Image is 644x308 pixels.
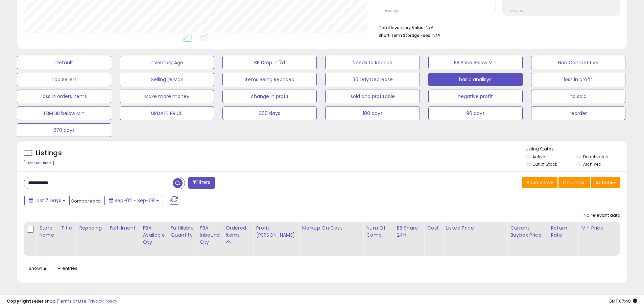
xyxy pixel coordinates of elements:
div: Clear All Filters [24,160,54,166]
button: Sep-02 - Sep-08 [104,195,163,206]
button: BB Drop in 7d [222,56,317,69]
div: Profit [PERSON_NAME] [256,224,296,239]
button: Last 7 Days [24,195,70,206]
div: Listed Price [446,224,504,232]
div: Fulfillment [110,224,137,232]
button: change in profit [222,90,317,103]
button: Selling @ Max [120,73,214,86]
label: Deactivated [583,154,609,160]
div: Title [61,224,73,232]
button: no sold [531,90,625,103]
button: loss in profit [531,73,625,86]
span: Show: entries [29,265,77,271]
button: Actions [591,177,620,188]
div: Min Price [581,224,616,232]
button: Columns [558,177,590,188]
button: 180 days [325,106,420,120]
button: Top Sellers [17,73,111,86]
button: Non Competitive [531,56,625,69]
strong: Copyright [7,298,31,304]
button: negative profit [428,90,523,103]
button: 270 days [17,123,111,137]
div: Return Rate [551,224,575,239]
button: sold and profitable [325,90,420,103]
button: Items Being Repriced [222,73,317,86]
button: reorder [531,106,625,120]
th: The percentage added to the cost of goods (COGS) that forms the calculator for Min & Max prices. [299,222,363,256]
a: Privacy Policy [88,298,117,304]
div: FBA inbound Qty [200,224,220,246]
label: Archived [583,161,601,167]
div: Current Buybox Price [510,224,545,239]
span: 2025-09-16 07:48 GMT [609,298,637,304]
span: Last 7 Days [34,197,61,204]
div: BB Share 24h. [397,224,421,239]
button: basic analisys [428,73,523,86]
div: Num of Comp. [366,224,391,239]
button: 30 Day Decrease [325,73,420,86]
small: Prev: N/A [510,9,523,13]
button: Default [17,56,111,69]
label: Active [532,154,545,160]
div: Repricing [79,224,104,232]
li: N/A [379,23,615,31]
button: Make more money [120,90,214,103]
button: Filters [188,177,215,189]
span: Columns [563,179,584,186]
a: Terms of Use [58,298,87,304]
button: UPDATE PRICE [120,106,214,120]
span: Compared to: [71,198,102,204]
span: N/A [432,32,440,39]
button: 90 days [428,106,523,120]
div: Ordered Items [225,224,250,239]
div: No relevant data [583,212,620,219]
div: Store Name [39,224,55,239]
b: Total Inventory Value: [379,25,425,30]
small: Prev: N/A [385,9,398,13]
button: loss in orders items [17,90,111,103]
button: Save View [522,177,557,188]
button: Needs to Reprice [325,56,420,69]
button: BB Price Below Min [428,56,523,69]
p: Listing States: [526,146,627,152]
div: Fulfillable Quantity [171,224,194,239]
div: Markup on Cost [302,224,360,232]
label: Out of Stock [532,161,557,167]
b: Short Term Storage Fees: [379,32,431,38]
div: FBA Available Qty [143,224,165,246]
h5: Listings [36,148,62,158]
button: 360 days [222,106,317,120]
div: Cost [427,224,440,232]
button: FBM BB below Min [17,106,111,120]
div: seller snap | | [7,298,117,305]
button: Inventory Age [120,56,214,69]
span: Sep-02 - Sep-08 [115,197,155,204]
